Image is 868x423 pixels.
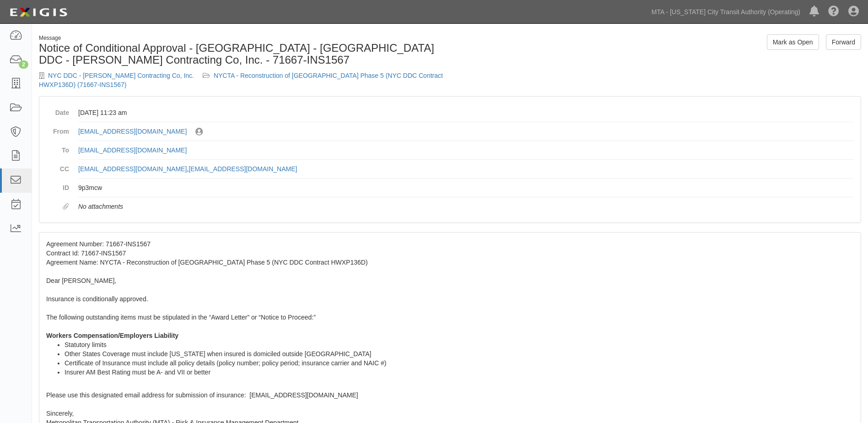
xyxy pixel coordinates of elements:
[195,128,203,136] i: Sent by Omayra Valentin
[46,179,69,192] dt: ID
[46,122,69,136] dt: From
[647,3,805,21] a: MTA - [US_STATE] City Transit Authority (Operating)
[39,34,443,42] div: Message
[78,146,187,154] a: [EMAIL_ADDRESS][DOMAIN_NAME]
[78,160,854,179] dd: ,
[189,165,297,173] a: [EMAIL_ADDRESS][DOMAIN_NAME]
[46,141,69,155] dt: To
[767,34,819,50] a: Mark as Open
[78,179,854,197] dd: 9p3mcw
[19,60,28,69] div: 2
[63,204,69,210] i: Attachments
[48,72,194,79] a: NYC DDC - [PERSON_NAME] Contracting Co, Inc.
[65,368,854,377] li: Insurer AM Best Rating must be A- and VII or better
[78,165,187,173] a: [EMAIL_ADDRESS][DOMAIN_NAME]
[46,103,69,117] dt: Date
[39,72,443,88] a: NYCTA - Reconstruction of [GEOGRAPHIC_DATA] Phase 5 (NYC DDC Contract HWXP136D) (71667-INS1567)
[826,34,861,50] a: Forward
[7,4,70,21] img: Logo
[78,103,854,122] dd: [DATE] 11:23 am
[39,42,443,66] h1: Notice of Conditional Approval - [GEOGRAPHIC_DATA] - [GEOGRAPHIC_DATA] DDC - [PERSON_NAME] Contra...
[46,160,69,174] dt: CC
[828,6,839,17] i: Help Center - Complianz
[65,349,854,358] li: Other States Coverage must include [US_STATE] when insured is domiciled outside [GEOGRAPHIC_DATA]
[78,203,123,210] em: No attachments
[65,340,854,349] li: Statutory limits
[78,128,187,135] a: [EMAIL_ADDRESS][DOMAIN_NAME]
[46,332,178,339] strong: Workers Compensation/Employers Liability
[65,358,854,368] li: Certificate of Insurance must include all policy details (policy number; policy period; insurance...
